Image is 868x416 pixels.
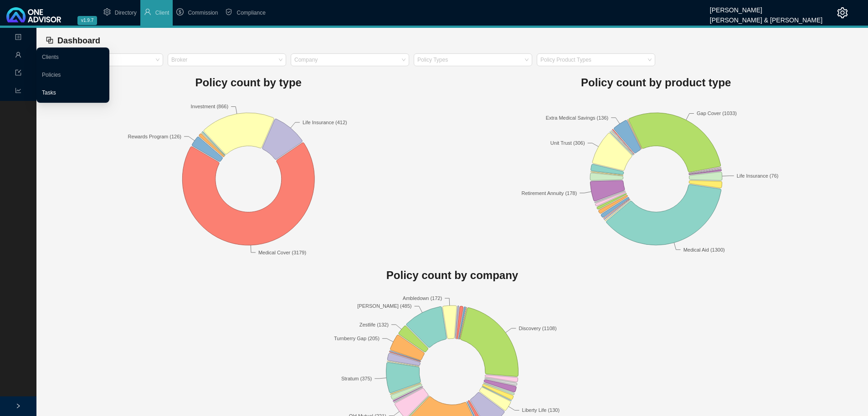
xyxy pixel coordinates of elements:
span: profile [15,30,21,46]
span: right [15,403,21,409]
text: Stratum (375) [341,376,372,381]
h1: Policy count by product type [452,74,860,92]
span: user [15,48,21,64]
div: [PERSON_NAME] [710,2,822,12]
span: Compliance [236,10,265,16]
text: Retirement Annuity (178) [521,190,577,196]
text: Life Insurance (412) [303,120,347,125]
h1: Policy count by type [45,74,452,92]
text: Unit Trust (306) [550,141,585,146]
a: Policies [42,72,61,78]
span: block [46,36,54,44]
span: dollar [176,8,184,16]
span: v1.9.7 [77,16,97,25]
a: Clients [42,54,59,60]
text: Discovery (1108) [519,326,556,331]
h1: Policy count by company [45,266,860,284]
text: Extra Medical Savings (136) [545,115,608,121]
text: Investment (866) [191,104,229,110]
text: Medical Cover (3179) [258,250,306,255]
text: Ambledown (172) [403,295,442,301]
span: Dashboard [57,36,100,45]
text: Rewards Program (126) [128,134,181,139]
img: 2df55531c6924b55f21c4cf5d4484680-logo-light.svg [6,7,61,22]
span: line-chart [15,84,21,100]
div: [PERSON_NAME] & [PERSON_NAME] [710,12,822,22]
span: Directory [115,10,137,16]
a: Tasks [42,90,56,96]
text: Medical Aid (1300) [683,247,724,253]
text: Liberty Life (130) [522,408,560,413]
span: setting [837,7,848,18]
span: Commission [188,10,218,16]
text: Turnberry Gap (205) [334,336,380,342]
span: import [15,66,21,82]
text: [PERSON_NAME] (485) [357,304,411,309]
span: safety [225,8,232,16]
span: setting [103,8,111,16]
text: Life Insurance (76) [737,173,779,179]
span: user [144,8,151,16]
text: Gap Cover (1033) [697,111,737,116]
text: Zestlife (132) [360,322,389,327]
span: Client [155,10,169,16]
